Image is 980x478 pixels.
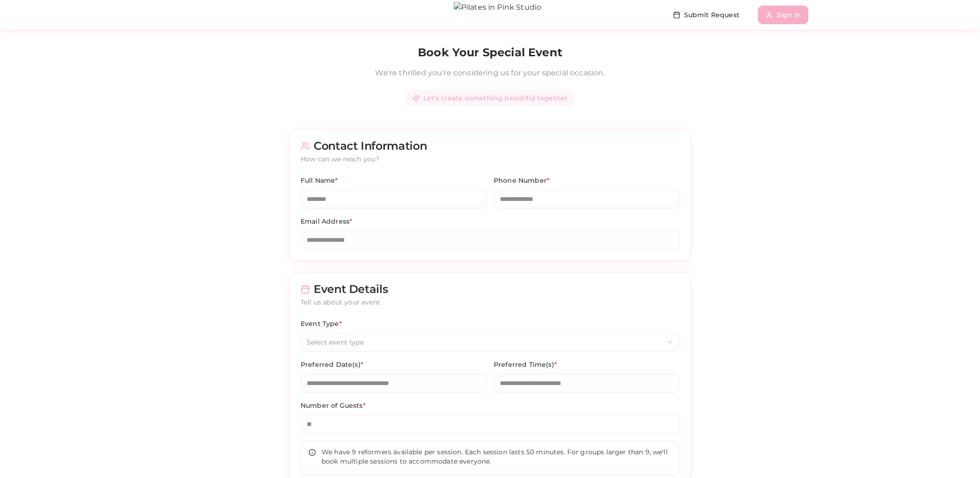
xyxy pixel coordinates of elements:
[301,360,363,369] label: Preferred Date(s)
[301,217,352,226] label: Email Address
[301,298,679,307] div: Tell us about your event
[454,2,542,28] img: Pilates in Pink Studio
[423,93,568,103] span: Let's create something beautiful together
[665,6,747,24] button: Submit Request
[301,284,679,295] div: Event Details
[301,140,679,152] div: Contact Information
[309,447,671,466] div: We have 9 reformers available per session. Each session lasts 50 minutes. For groups larger than ...
[301,154,679,164] div: How can we reach you?
[758,6,808,24] button: Sign In
[289,45,691,60] h1: Book Your Special Event
[494,176,550,185] label: Phone Number
[301,176,338,185] label: Full Name
[301,401,366,410] label: Number of Guests
[301,319,342,328] label: Event Type
[494,360,557,369] label: Preferred Time(s)
[334,67,646,79] p: We're thrilled you're considering us for your special occasion.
